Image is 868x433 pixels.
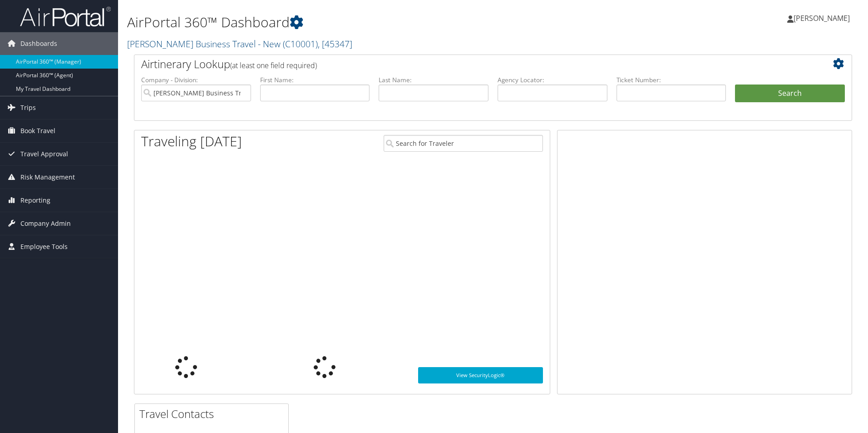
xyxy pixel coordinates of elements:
[20,6,111,27] img: airportal-logo.png
[20,235,68,258] span: Employee Tools
[141,132,242,151] h1: Traveling [DATE]
[20,32,57,55] span: Dashboards
[230,60,317,70] span: (at least one field required)
[260,75,370,85] label: First Name:
[20,143,68,165] span: Travel Approval
[139,406,288,422] h2: Travel Contacts
[735,85,845,103] button: Search
[794,13,850,23] span: [PERSON_NAME]
[127,38,352,50] a: [PERSON_NAME] Business Travel - New
[283,38,318,50] span: ( C10001 )
[20,212,71,235] span: Company Admin
[20,119,55,142] span: Book Travel
[141,56,785,72] h2: Airtinerary Lookup
[384,135,543,152] input: Search for Traveler
[141,75,251,85] label: Company - Division:
[616,75,726,85] label: Ticket Number:
[379,75,488,85] label: Last Name:
[127,13,615,32] h1: AirPortal 360™ Dashboard
[20,166,75,189] span: Risk Management
[498,75,607,85] label: Agency Locator:
[787,5,859,32] a: [PERSON_NAME]
[418,367,543,383] a: View SecurityLogic®
[20,96,36,119] span: Trips
[20,189,50,212] span: Reporting
[318,38,352,50] span: , [ 45347 ]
